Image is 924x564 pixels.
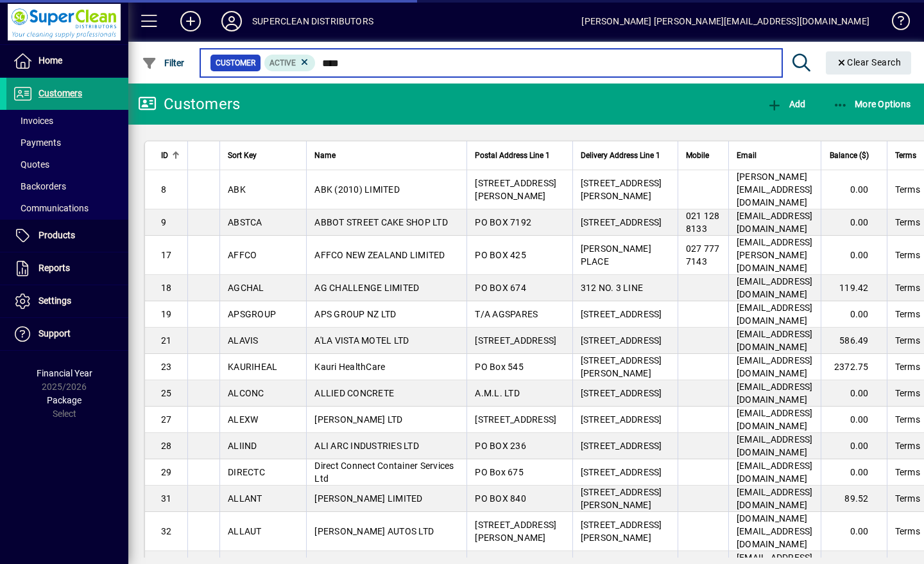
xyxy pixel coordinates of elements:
[737,513,813,549] span: [DOMAIN_NAME][EMAIL_ADDRESS][DOMAIN_NAME]
[269,58,296,67] span: Active
[228,148,257,163] span: Sort Key
[581,11,869,31] div: [PERSON_NAME] [PERSON_NAME][EMAIL_ADDRESS][DOMAIN_NAME]
[138,94,240,114] div: Customers
[314,461,454,484] span: Direct Connect Container Services Ltd
[161,493,172,504] span: 31
[38,295,71,306] span: Settings
[161,148,180,163] div: ID
[821,209,887,236] td: 0.00
[475,414,556,425] span: [STREET_ADDRESS]
[895,183,920,196] span: Terms
[821,459,887,486] td: 0.00
[581,388,662,398] span: [STREET_ADDRESS]
[314,335,409,346] span: A'LA VISTA MOTEL LTD
[6,285,128,317] a: Settings
[581,309,662,319] span: [STREET_ADDRESS]
[13,137,61,148] span: Payments
[228,526,262,536] span: ALLAUT
[228,493,262,504] span: ALLANT
[581,178,662,201] span: [STREET_ADDRESS][PERSON_NAME]
[228,283,264,293] span: AGCHAL
[821,354,887,380] td: 2372.75
[826,51,912,75] button: Clear
[895,249,920,261] span: Terms
[228,309,276,319] span: APSGROUP
[737,303,813,326] span: [EMAIL_ADDRESS][DOMAIN_NAME]
[737,461,813,484] span: [EMAIL_ADDRESS][DOMAIN_NAME]
[895,216,920,229] span: Terms
[228,362,277,372] span: KAURIHEAL
[475,217,531,227] span: PO BOX 7192
[6,132,128,154] a: Payments
[895,413,920,426] span: Terms
[38,328,71,339] span: Support
[475,388,520,398] span: A.M.L. LTD
[767,99,805,109] span: Add
[314,217,448,227] span: ABBOT STREET CAKE SHOP LTD
[581,243,651,267] span: [PERSON_NAME] PLACE
[170,10,211,33] button: Add
[737,382,813,405] span: [EMAIL_ADDRESS][DOMAIN_NAME]
[821,301,887,328] td: 0.00
[830,148,869,163] span: Balance ($)
[686,243,720,267] span: 027 777 7143
[314,388,394,398] span: ALLIED CONCRETE
[895,525,920,538] span: Terms
[161,441,172,451] span: 28
[6,197,128,219] a: Communications
[6,318,128,350] a: Support
[581,355,662,378] span: [STREET_ADDRESS][PERSON_NAME]
[38,263,70,273] span: Reports
[895,148,916,163] span: Terms
[895,360,920,373] span: Terms
[737,408,813,431] span: [EMAIL_ADDRESS][DOMAIN_NAME]
[829,148,880,163] div: Balance ($)
[13,203,89,213] span: Communications
[821,407,887,433] td: 0.00
[686,148,721,163] div: Mobile
[228,335,259,346] span: ALAVIS
[581,148,660,163] span: Delivery Address Line 1
[161,309,172,319] span: 19
[821,486,887,512] td: 89.52
[475,467,524,477] span: PO Box 675
[314,184,400,195] span: ABK (2010) LIMITED
[314,493,422,504] span: [PERSON_NAME] LIMITED
[475,250,526,260] span: PO BOX 425
[882,3,908,44] a: Knowledge Base
[581,283,644,293] span: 312 NO. 3 LINE
[581,520,662,543] span: [STREET_ADDRESS][PERSON_NAME]
[821,328,887,354] td: 586.49
[475,493,526,504] span: PO BOX 840
[821,433,887,459] td: 0.00
[6,45,128,77] a: Home
[475,283,526,293] span: PO BOX 674
[737,434,813,457] span: [EMAIL_ADDRESS][DOMAIN_NAME]
[228,441,257,451] span: ALIIND
[895,439,920,452] span: Terms
[161,467,172,477] span: 29
[737,148,757,163] span: Email
[737,276,813,299] span: [EMAIL_ADDRESS][DOMAIN_NAME]
[686,211,720,234] span: 021 128 8133
[314,283,419,293] span: AG CHALLENGE LIMITED
[139,51,188,75] button: Filter
[161,148,168,163] span: ID
[161,217,166,227] span: 9
[314,526,434,536] span: [PERSON_NAME] AUTOS LTD
[581,414,662,425] span: [STREET_ADDRESS]
[47,395,81,405] span: Package
[581,467,662,477] span: [STREET_ADDRESS]
[38,230,75,240] span: Products
[475,441,526,451] span: PO BOX 236
[764,93,809,116] button: Add
[737,329,813,352] span: [EMAIL_ADDRESS][DOMAIN_NAME]
[314,362,385,372] span: Kauri HealthCare
[581,487,662,510] span: [STREET_ADDRESS][PERSON_NAME]
[37,368,92,378] span: Financial Year
[161,250,172,260] span: 17
[821,380,887,407] td: 0.00
[581,217,662,227] span: [STREET_ADDRESS]
[314,309,396,319] span: APS GROUP NZ LTD
[737,148,813,163] div: Email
